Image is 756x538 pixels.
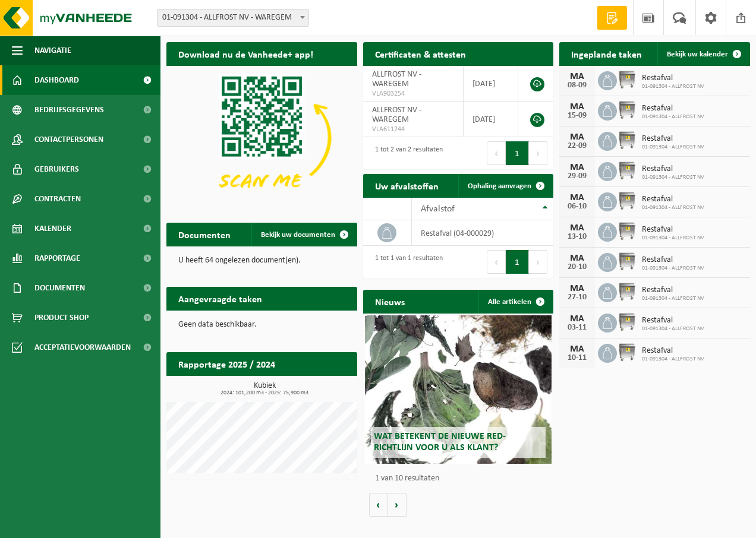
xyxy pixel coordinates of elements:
span: 01-091304 - ALLFROST NV [642,144,704,151]
h2: Ingeplande taken [559,42,654,65]
div: 08-09 [565,81,589,90]
div: MA [565,344,589,354]
div: 15-09 [565,112,589,120]
a: Bekijk uw documenten [251,223,356,246]
div: MA [565,223,589,233]
span: 01-091304 - ALLFROST NV [642,265,704,272]
span: Restafval [642,316,704,325]
span: Restafval [642,255,704,265]
button: 1 [506,250,529,274]
span: Wat betekent de nieuwe RED-richtlijn voor u als klant? [374,432,506,452]
img: WB-1100-GAL-GY-02 [617,312,637,332]
img: WB-1100-GAL-GY-02 [617,342,637,362]
span: 2024: 101,200 m3 - 2025: 75,900 m3 [172,390,357,396]
button: Previous [487,250,506,274]
div: 13-10 [565,233,589,241]
div: 29-09 [565,172,589,181]
td: restafval (04-000029) [412,220,554,246]
img: Download de VHEPlus App [166,66,357,209]
span: Gebruikers [34,154,79,184]
span: Contactpersonen [34,125,103,154]
img: WB-1100-GAL-GY-02 [617,100,637,120]
button: Previous [487,141,506,165]
span: Dashboard [34,65,79,95]
td: [DATE] [464,66,518,102]
span: 01-091304 - ALLFROST NV [642,113,704,121]
span: Kalender [34,214,71,243]
h2: Documenten [166,223,242,246]
span: Restafval [642,286,704,295]
span: Bekijk uw documenten [261,231,335,239]
a: Bekijk rapportage [269,375,356,399]
span: 01-091304 - ALLFROST NV - WAREGEM [157,9,309,27]
a: Wat betekent de nieuwe RED-richtlijn voor u als klant? [365,315,552,464]
div: 06-10 [565,202,589,211]
span: 01-091304 - ALLFROST NV [642,356,704,363]
span: Bedrijfsgegevens [34,95,104,125]
div: MA [565,72,589,81]
img: WB-1100-GAL-GY-02 [617,221,637,241]
span: Contracten [34,184,81,214]
div: MA [565,193,589,202]
button: Next [529,250,547,274]
span: VLA903254 [372,89,454,99]
span: Bekijk uw kalender [667,50,728,58]
span: 01-091304 - ALLFROST NV [642,235,704,242]
div: MA [565,254,589,263]
div: 03-11 [565,324,589,332]
div: MA [565,314,589,324]
td: [DATE] [464,102,518,137]
span: 01-091304 - ALLFROST NV - WAREGEM [157,10,308,26]
div: MA [565,132,589,142]
span: Restafval [642,134,704,144]
span: ALLFROST NV - WAREGEM [372,70,421,88]
h2: Rapportage 2025 / 2024 [166,352,287,375]
span: ALLFROST NV - WAREGEM [372,106,421,124]
span: Product Shop [34,303,89,333]
span: Restafval [642,346,704,356]
img: WB-1100-GAL-GY-02 [617,160,637,181]
h2: Uw afvalstoffen [363,174,451,197]
div: MA [565,102,589,112]
div: 1 tot 1 van 1 resultaten [369,249,443,275]
span: Restafval [642,104,704,113]
button: 1 [506,141,529,165]
span: 01-091304 - ALLFROST NV [642,174,704,181]
p: U heeft 64 ongelezen document(en). [178,257,345,265]
div: MA [565,284,589,293]
div: 20-10 [565,263,589,271]
h2: Certificaten & attesten [363,42,478,65]
a: Alle artikelen [478,290,552,314]
span: 01-091304 - ALLFROST NV [642,204,704,211]
p: 1 van 10 resultaten [375,474,548,483]
span: Restafval [642,225,704,235]
h3: Kubiek [172,382,357,396]
h2: Download nu de Vanheede+ app! [166,42,325,65]
button: Vorige [369,493,388,517]
span: Restafval [642,195,704,204]
div: 22-09 [565,142,589,150]
span: Documenten [34,273,85,303]
div: 27-10 [565,293,589,302]
button: Volgende [388,493,407,517]
button: Next [529,141,547,165]
a: Bekijk uw kalender [657,42,749,66]
img: WB-1100-GAL-GY-02 [617,130,637,150]
span: 01-091304 - ALLFROST NV [642,83,704,90]
img: WB-1100-GAL-GY-02 [617,191,637,211]
span: 01-091304 - ALLFROST NV [642,295,704,302]
div: 10-11 [565,354,589,362]
span: VLA611244 [372,125,454,134]
img: WB-1100-GAL-GY-02 [617,251,637,271]
img: WB-1100-GAL-GY-02 [617,281,637,302]
span: Ophaling aanvragen [468,182,531,190]
p: Geen data beschikbaar. [178,321,345,329]
h2: Aangevraagde taken [166,287,274,310]
a: Ophaling aanvragen [458,174,552,198]
span: Afvalstof [421,204,455,214]
span: Navigatie [34,36,71,65]
h2: Nieuws [363,290,417,313]
span: 01-091304 - ALLFROST NV [642,325,704,333]
span: Restafval [642,164,704,174]
span: Acceptatievoorwaarden [34,333,131,362]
